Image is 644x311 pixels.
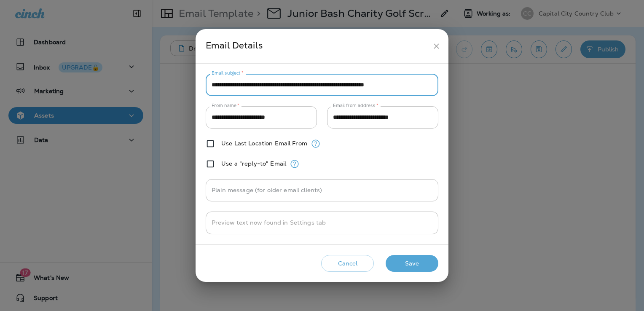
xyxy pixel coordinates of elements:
div: Email Details [206,38,429,54]
label: Email subject [212,70,244,76]
label: Email from address [333,102,378,109]
button: close [429,38,444,54]
button: Cancel [321,255,374,272]
label: Use Last Location Email From [221,140,307,147]
button: Save [386,255,438,272]
label: Use a "reply-to" Email [221,160,286,167]
label: From name [212,102,239,109]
